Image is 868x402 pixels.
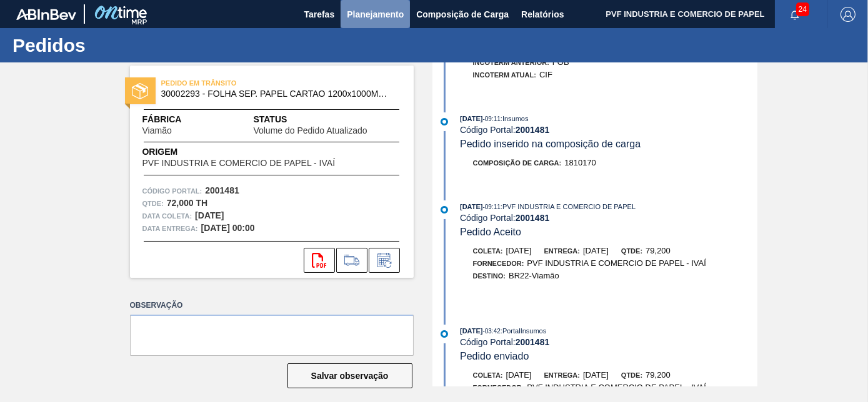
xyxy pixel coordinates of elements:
[416,7,509,22] span: Composição de Carga
[205,185,239,195] strong: 2001481
[460,327,482,335] span: [DATE]
[483,328,501,335] span: - 03:42
[369,248,400,273] div: Informar alteração no pedido
[841,7,856,22] img: Logout
[473,272,506,280] span: Destino:
[195,210,224,220] strong: [DATE]
[621,371,642,379] span: Qtde:
[167,198,207,208] strong: 72,000 TH
[473,247,503,255] span: Coleta:
[521,7,564,22] span: Relatórios
[142,113,211,126] span: Fábrica
[142,210,192,222] span: Data coleta:
[473,384,524,391] span: Fornecedor:
[460,115,482,122] span: [DATE]
[775,6,815,23] button: Notificações
[483,203,501,210] span: - 09:11
[16,9,76,20] img: TNhmsLtSVTkK8tSr43FrP2fwEKptu5GPRR3wAAAABJRU5ErkJggg==
[201,223,255,233] strong: [DATE] 00:00
[564,158,596,167] span: 1810170
[142,126,172,135] span: Viamão
[544,371,580,379] span: Entrega:
[796,2,809,16] span: 24
[460,351,529,361] span: Pedido enviado
[347,7,404,22] span: Planejamento
[473,260,524,267] span: Fornecedor:
[539,70,552,79] span: CIF
[516,337,550,347] strong: 2001481
[646,246,671,255] span: 79,200
[161,77,336,89] span: PEDIDO EM TRÂNSITO
[161,89,388,99] span: 30002293 - FOLHA SEP. PAPEL CARTAO 1200x1000M 350g
[646,370,671,380] span: 79,200
[473,71,536,79] span: Incoterm Atual:
[552,57,569,67] span: FOB
[304,7,334,22] span: Tarefas
[441,118,448,125] img: atual
[460,337,757,347] div: Código Portal:
[460,139,641,149] span: Pedido inserido na composição de carga
[506,246,532,255] span: [DATE]
[516,213,550,223] strong: 2001481
[12,38,234,52] h1: Pedidos
[460,227,521,237] span: Pedido Aceito
[441,330,448,338] img: atual
[544,247,580,255] span: Entrega:
[509,271,559,280] span: BR22-Viamão
[460,125,757,135] div: Código Portal:
[527,258,706,268] span: PVF INDUSTRIA E COMERCIO DE PAPEL - IVAÍ
[483,115,501,122] span: - 09:11
[506,370,532,380] span: [DATE]
[142,145,371,159] span: Origem
[253,113,401,126] span: Status
[142,159,336,168] span: PVF INDUSTRIA E COMERCIO DE PAPEL - IVAÍ
[583,370,609,380] span: [DATE]
[460,213,757,223] div: Código Portal:
[253,126,367,135] span: Volume do Pedido Atualizado
[132,83,148,99] img: status
[130,297,414,315] label: Observação
[621,247,642,255] span: Qtde:
[142,197,164,210] span: Qtde :
[501,203,636,210] span: : PVF INDUSTRIA E COMERCIO DE PAPEL
[473,371,503,379] span: Coleta:
[287,363,412,388] button: Salvar observação
[460,203,482,210] span: [DATE]
[304,248,335,273] div: Abrir arquivo PDF
[516,125,550,135] strong: 2001481
[473,59,549,66] span: Incoterm Anterior:
[501,115,529,122] span: : Insumos
[142,222,198,235] span: Data entrega:
[336,248,367,273] div: Ir para Composição de Carga
[441,206,448,213] img: atual
[583,246,609,255] span: [DATE]
[142,185,202,197] span: Código Portal:
[527,383,706,392] span: PVF INDUSTRIA E COMERCIO DE PAPEL - IVAÍ
[473,159,562,167] span: Composição de Carga :
[501,327,546,335] span: : PortalInsumos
